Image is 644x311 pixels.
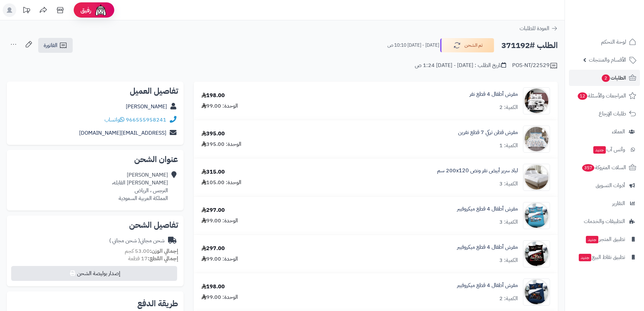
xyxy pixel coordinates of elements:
[457,243,518,251] a: مفرش أطفال 4 قطع ميكروفيبر
[201,130,225,138] div: 395.00
[579,254,591,261] span: جديد
[109,237,165,245] div: شحن مجاني
[150,247,178,255] strong: إجمالي الوزن:
[569,249,640,265] a: تطبيق نقاط البيعجديد
[601,74,610,82] span: 2
[569,88,640,104] a: المراجعات والأسئلة12
[523,126,550,153] img: 1745316873-istanbul%20S9-90x90.jpg
[94,3,108,17] img: ai-face.png
[598,14,638,28] img: logo-2.png
[578,252,625,262] span: تطبيق نقاط البيع
[520,24,549,32] span: العودة للطلبات
[201,168,225,176] div: 315.00
[523,240,550,267] img: 1736335372-110203010076-90x90.jpg
[569,124,640,140] a: العملاء
[126,103,167,111] a: [PERSON_NAME]
[80,6,91,14] span: رفيق
[593,145,625,154] span: وآتس آب
[201,293,238,301] div: الوحدة: 99.00
[201,217,238,225] div: الوحدة: 99.00
[523,202,550,229] img: 1736335297-110203010074-90x90.jpg
[612,127,625,136] span: العملاء
[601,37,626,47] span: لوحة التحكم
[601,73,626,83] span: الطلبات
[201,206,225,214] div: 297.00
[437,167,518,175] a: لباد سرير أبيض نفر ونص 200x120 سم
[499,142,518,150] div: الكمية: 1
[596,181,625,190] span: أدوات التسويق
[44,41,57,49] span: الفاتورة
[499,218,518,226] div: الكمية: 3
[499,257,518,264] div: الكمية: 3
[512,62,558,70] div: POS-NT/22529
[599,109,626,118] span: طلبات الإرجاع
[457,205,518,213] a: مفرش أطفال 4 قطع ميكروفيبر
[128,254,178,263] small: 17 قطعة
[457,282,518,289] a: مفرش أطفال 4 قطع ميكروفيبر
[458,129,518,136] a: مفرش قطن تركي 7 قطع نفرين
[569,34,640,50] a: لوحة التحكم
[499,295,518,303] div: الكمية: 2
[612,199,625,208] span: التقارير
[148,254,178,263] strong: إجمالي القطع:
[523,164,550,191] img: 1732186588-220107040010-90x90.jpg
[12,87,178,95] h2: تفاصيل العميل
[569,231,640,247] a: تطبيق المتجرجديد
[18,3,35,19] a: تحديثات المنصة
[585,235,625,244] span: تطبيق المتجر
[577,92,587,100] span: 12
[499,104,518,111] div: الكمية: 2
[137,299,178,308] h2: طريقة الدفع
[499,180,518,188] div: الكمية: 3
[569,70,640,86] a: الطلبات2
[201,255,238,263] div: الوحدة: 99.00
[11,266,177,281] button: إصدار بوليصة الشحن
[569,141,640,158] a: وآتس آبجديد
[501,39,558,52] h2: الطلب #371192
[582,164,595,172] span: 357
[201,179,241,186] div: الوحدة: 105.00
[584,217,625,226] span: التطبيقات والخدمات
[201,283,225,291] div: 198.00
[569,106,640,122] a: طلبات الإرجاع
[12,221,178,229] h2: تفاصيل الشحن
[201,140,241,148] div: الوحدة: 395.00
[201,102,238,110] div: الوحدة: 99.00
[104,116,124,124] a: واتساب
[520,24,558,32] a: العودة للطلبات
[593,146,606,154] span: جديد
[125,247,178,255] small: 53.00 كجم
[569,159,640,176] a: السلات المتروكة357
[126,116,166,124] a: 966555958241
[201,92,225,99] div: 198.00
[415,62,506,69] div: تاريخ الطلب : [DATE] - [DATE] 1:24 ص
[112,171,168,202] div: [PERSON_NAME] [PERSON_NAME] القابله، النرجس ، الرياض المملكة العربية السعودية
[577,91,626,101] span: المراجعات والأسئلة
[523,87,550,114] img: 1715599401-110203010056-90x90.jpg
[586,236,598,243] span: جديد
[569,213,640,229] a: التطبيقات والخدمات
[387,42,439,49] small: [DATE] - [DATE] 10:10 ص
[470,90,518,98] a: مفرش أطفال 4 قطع نفر
[38,38,73,53] a: الفاتورة
[569,177,640,194] a: أدوات التسويق
[569,195,640,212] a: التقارير
[109,237,140,245] span: ( شحن مجاني )
[79,129,166,137] a: [EMAIL_ADDRESS][DOMAIN_NAME]
[589,55,626,65] span: الأقسام والمنتجات
[440,38,494,52] button: تم الشحن
[523,279,550,306] img: 1736335435-110203010078-90x90.jpg
[201,245,225,252] div: 297.00
[581,163,626,172] span: السلات المتروكة
[12,155,178,163] h2: عنوان الشحن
